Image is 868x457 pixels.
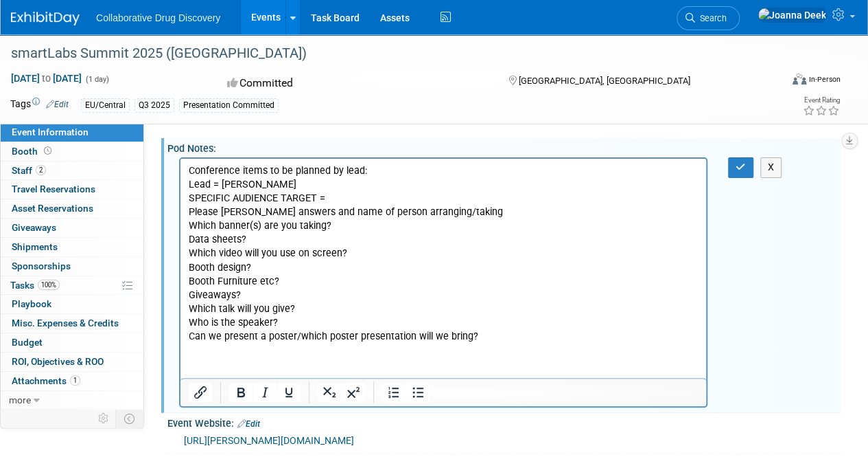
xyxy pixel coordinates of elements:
a: Tasks100% [1,276,143,295]
a: Playbook [1,295,143,313]
img: ExhibitDay [11,12,80,25]
button: Bullet list [406,383,430,402]
span: Booth [12,146,54,157]
a: Staff2 [1,161,143,180]
td: Personalize Event Tab Strip [92,410,116,427]
div: Q3 2025 [134,98,174,113]
img: Format-Inperson.png [793,74,806,85]
span: (1 day) [84,75,109,84]
span: Sponsorships [12,260,71,271]
div: Pod Notes: [167,138,841,155]
button: Italic [253,383,277,402]
td: Tags [10,97,69,113]
a: Edit [46,100,69,109]
a: Search [677,6,740,30]
a: Event Information [1,123,143,142]
span: Attachments [12,375,80,386]
div: smartLabs Summit 2025 ([GEOGRAPHIC_DATA]) [6,41,770,66]
span: Tasks [10,280,60,291]
a: more [1,391,143,410]
button: Insert/edit link [189,383,212,402]
button: Bold [229,383,253,402]
span: [DATE] [DATE] [10,72,82,85]
span: ROI, Objectives & ROO [12,356,104,367]
a: Edit [237,419,260,429]
a: [URL][PERSON_NAME][DOMAIN_NAME] [184,435,354,446]
iframe: Rich Text Area [180,159,706,378]
span: Event Information [12,126,89,137]
a: Asset Reservations [1,199,143,218]
a: Misc. Expenses & Credits [1,314,143,333]
div: In-Person [808,74,841,85]
span: to [40,73,53,84]
button: Underline [277,383,301,402]
span: 1 [70,375,80,386]
div: Event Format [719,71,841,92]
a: Budget [1,333,143,352]
span: Budget [12,337,43,348]
span: more [9,394,31,405]
span: Shipments [12,241,58,252]
a: Shipments [1,238,143,256]
div: Committed [223,71,486,96]
span: 100% [38,280,60,290]
span: Booth not reserved yet [41,146,54,156]
span: Travel Reservations [12,183,95,194]
span: Playbook [12,298,51,309]
span: Staff [12,165,46,176]
a: Travel Reservations [1,180,143,199]
a: Sponsorships [1,257,143,276]
span: Collaborative Drug Discovery [96,12,220,23]
button: X [760,157,782,177]
span: [GEOGRAPHIC_DATA], [GEOGRAPHIC_DATA] [518,76,690,86]
span: Asset Reservations [12,203,93,214]
button: Numbered list [382,383,406,402]
div: EU/Central [81,98,130,113]
span: Giveaways [12,222,56,233]
img: Joanna Deek [758,8,827,23]
button: Subscript [318,383,341,402]
a: Giveaways [1,219,143,237]
span: Search [695,13,727,23]
span: Misc. Expenses & Credits [12,317,119,328]
div: Event Rating [803,97,840,104]
a: Booth [1,142,143,161]
div: Presentation Committed [179,98,279,113]
button: Superscript [342,383,365,402]
td: Toggle Event Tabs [116,410,144,427]
span: 2 [36,165,46,175]
div: Event Website: [167,413,841,431]
a: Attachments1 [1,372,143,390]
a: ROI, Objectives & ROO [1,353,143,371]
